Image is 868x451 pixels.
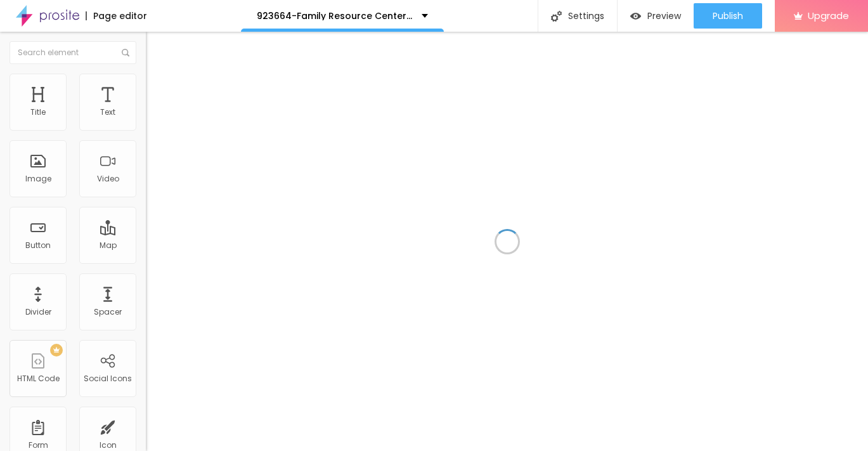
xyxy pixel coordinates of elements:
img: Icone [122,49,129,56]
div: Title [30,108,46,117]
div: Social Icons [84,374,132,383]
span: Upgrade [808,10,849,21]
div: Form [29,441,48,450]
span: Preview [647,11,681,21]
button: Publish [694,3,762,29]
div: Icon [100,441,117,450]
img: view-1.svg [630,11,641,22]
img: Icone [551,11,562,22]
div: HTML Code [17,374,60,383]
p: 923664-Family Resource Center [GEOGRAPHIC_DATA] [257,11,412,20]
div: Video [97,174,119,183]
button: Preview [618,3,694,29]
div: Map [100,241,117,250]
div: Divider [25,308,51,317]
div: Text [100,108,115,117]
div: Page editor [86,11,147,20]
div: Image [25,174,51,183]
input: Search element [10,41,136,64]
div: Spacer [94,308,122,317]
span: Publish [713,11,743,21]
div: Button [25,241,51,250]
